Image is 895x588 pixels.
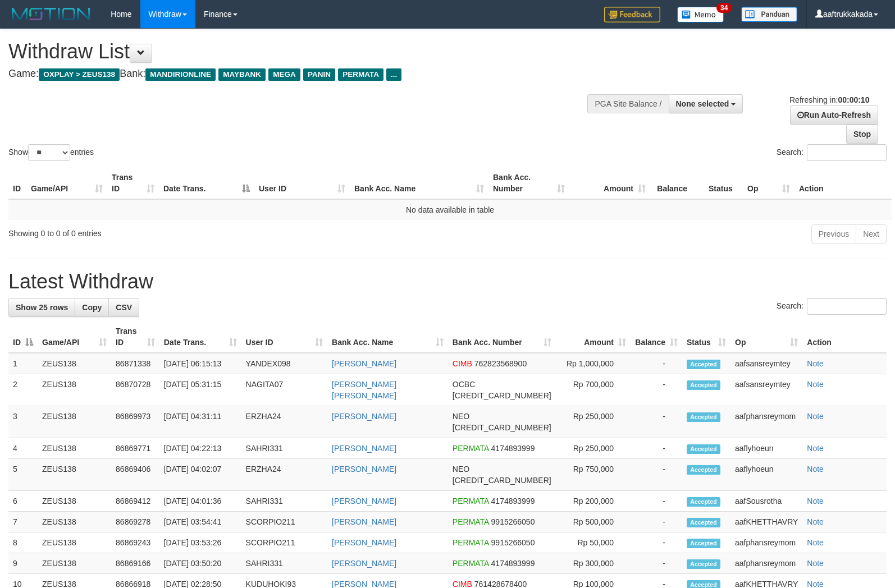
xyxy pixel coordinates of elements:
label: Search: [777,144,887,161]
th: User ID: activate to sort column ascending [254,167,350,199]
td: aafphansreymom [730,532,802,553]
th: Bank Acc. Number: activate to sort column ascending [488,167,569,199]
td: aafKHETTHAVRY [730,512,802,532]
span: OXPLAY > ZEUS138 [39,68,120,81]
th: Trans ID: activate to sort column ascending [107,167,159,199]
td: 86871338 [111,353,159,374]
div: Showing 0 to 0 of 0 entries [8,223,364,239]
td: 86869278 [111,512,159,532]
a: [PERSON_NAME] [332,444,396,453]
td: SAHRI331 [241,491,328,512]
td: 86869771 [111,438,159,459]
td: 86869412 [111,491,159,512]
th: Trans ID: activate to sort column ascending [111,321,159,353]
a: Note [807,380,824,389]
a: Stop [846,125,878,144]
td: 86870728 [111,374,159,406]
span: NEO [453,412,469,421]
a: Show 25 rows [8,298,75,317]
a: Copy [75,298,109,317]
td: [DATE] 04:01:36 [159,491,241,512]
span: ... [386,68,401,81]
a: CSV [108,298,139,317]
td: SAHRI331 [241,553,328,574]
td: ZEUS138 [38,512,111,532]
td: YANDEX098 [241,353,328,374]
td: 86869243 [111,532,159,553]
th: Bank Acc. Name: activate to sort column ascending [327,321,448,353]
img: panduan.png [741,7,797,22]
span: Accepted [687,465,720,475]
a: Note [807,359,824,368]
input: Search: [807,144,887,161]
span: Accepted [687,380,720,390]
span: Copy 9915266050 to clipboard [491,538,535,547]
td: ZEUS138 [38,406,111,438]
span: Accepted [687,360,720,369]
td: ZEUS138 [38,438,111,459]
td: Rp 250,000 [556,406,631,438]
h4: Game: Bank: [8,68,586,80]
td: 86869406 [111,459,159,491]
span: Show 25 rows [16,303,68,312]
span: Copy 693818301550 to clipboard [453,391,551,400]
span: PERMATA [453,517,489,526]
td: 8 [8,532,38,553]
span: OCBC [453,380,475,389]
span: Accepted [687,412,720,422]
a: [PERSON_NAME] [332,517,396,526]
a: [PERSON_NAME] [332,412,396,421]
span: Copy [82,303,102,312]
span: Copy 4174893999 to clipboard [491,444,535,453]
a: Note [807,412,824,421]
img: Button%20Memo.svg [677,7,724,22]
td: NAGITA07 [241,374,328,406]
span: Accepted [687,497,720,507]
span: Copy 4174893999 to clipboard [491,559,535,568]
select: Showentries [28,144,70,161]
td: aafphansreymom [730,406,802,438]
td: ZEUS138 [38,532,111,553]
span: None selected [676,99,729,108]
td: - [631,438,682,459]
button: None selected [669,94,743,113]
span: MANDIRIONLINE [145,68,216,81]
td: Rp 300,000 [556,553,631,574]
a: Note [807,517,824,526]
th: Op: activate to sort column ascending [730,321,802,353]
strong: 00:00:10 [838,95,869,104]
td: [DATE] 05:31:15 [159,374,241,406]
td: 4 [8,438,38,459]
td: ZEUS138 [38,353,111,374]
td: [DATE] 03:53:26 [159,532,241,553]
a: [PERSON_NAME] [332,465,396,474]
td: ERZHA24 [241,459,328,491]
th: Game/API: activate to sort column ascending [26,167,107,199]
td: [DATE] 06:15:13 [159,353,241,374]
td: - [631,459,682,491]
td: [DATE] 03:50:20 [159,553,241,574]
a: Previous [811,224,856,244]
th: Balance: activate to sort column ascending [631,321,682,353]
a: [PERSON_NAME] [PERSON_NAME] [332,380,396,400]
td: SAHRI331 [241,438,328,459]
th: Balance [650,167,704,199]
a: Note [807,497,824,506]
span: 34 [716,3,732,13]
input: Search: [807,298,887,315]
span: PERMATA [453,497,489,506]
span: PERMATA [453,444,489,453]
th: Bank Acc. Number: activate to sort column ascending [448,321,556,353]
img: MOTION_logo.png [8,6,94,22]
span: Accepted [687,444,720,454]
th: Date Trans.: activate to sort column descending [159,167,254,199]
td: Rp 750,000 [556,459,631,491]
td: ZEUS138 [38,374,111,406]
td: aaflyhoeun [730,438,802,459]
a: [PERSON_NAME] [332,559,396,568]
span: Copy 5859457206801469 to clipboard [453,476,551,485]
span: PERMATA [453,538,489,547]
a: [PERSON_NAME] [332,497,396,506]
td: No data available in table [8,199,892,220]
td: 9 [8,553,38,574]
